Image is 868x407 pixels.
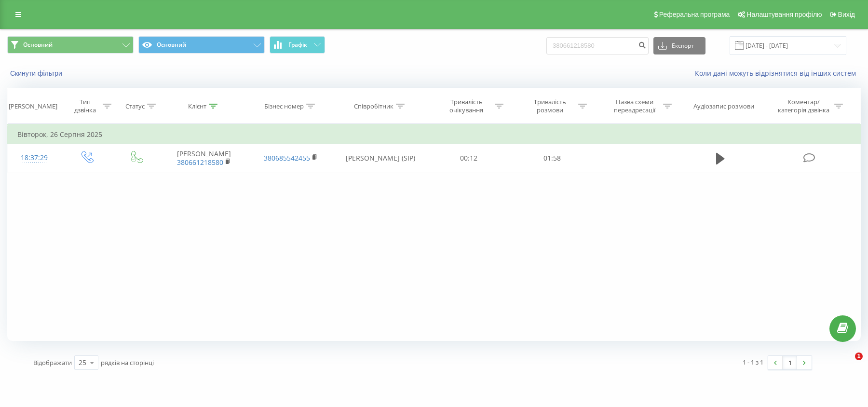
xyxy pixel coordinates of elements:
button: Основний [138,36,265,54]
div: 25 [79,358,86,367]
div: Співробітник [354,102,393,110]
td: 01:58 [511,144,594,172]
div: Бізнес номер [264,102,304,110]
span: рядків на сторінці [101,358,154,367]
div: 1 - 1 з 1 [743,357,763,367]
div: [PERSON_NAME] [9,102,57,110]
div: Тривалість розмови [524,98,576,114]
button: Основний [7,36,134,54]
td: 00:12 [427,144,511,172]
a: 380661218580 [177,158,223,167]
span: 1 [855,353,863,360]
td: [PERSON_NAME] [161,144,247,172]
iframe: Intercom live chat [835,353,858,376]
span: Графік [288,41,307,48]
a: 1 [783,356,797,369]
span: Вихід [838,11,855,18]
a: Коли дані можуть відрізнятися вiд інших систем [695,68,861,78]
td: [PERSON_NAME] (SIP) [334,144,427,172]
div: Назва схеми переадресації [609,98,661,114]
div: Клієнт [188,102,206,110]
span: Налаштування профілю [746,11,822,18]
td: Вівторок, 26 Серпня 2025 [8,125,861,144]
span: Реферальна програма [659,11,730,18]
button: Скинути фільтри [7,69,67,78]
input: Пошук за номером [546,37,649,54]
div: Аудіозапис розмови [693,102,754,110]
div: Статус [125,102,145,110]
span: Основний [23,41,53,49]
div: Тривалість очікування [441,98,492,114]
div: Тип дзвінка [69,98,101,114]
a: 380685542455 [264,153,310,163]
button: Експорт [653,37,705,54]
div: Коментар/категорія дзвінка [775,98,832,114]
div: 18:37:29 [17,149,51,167]
span: Відображати [33,358,72,367]
button: Графік [270,36,325,54]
